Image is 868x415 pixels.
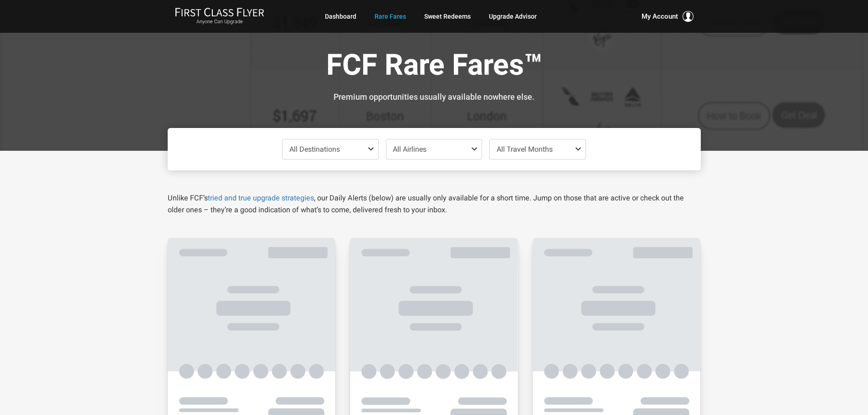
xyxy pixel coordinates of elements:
[175,7,264,26] a: First Class FlyerAnyone Can Upgrade
[375,8,406,25] a: Rare Fares
[289,145,340,154] span: All Destinations
[175,92,694,102] h3: Premium opportunities usually available nowhere else.
[175,19,264,25] small: Anyone Can Upgrade
[168,192,701,216] p: Unlike FCF’s , our Daily Alerts (below) are usually only available for a short time. Jump on thos...
[175,7,264,17] img: First Class Flyer
[424,8,471,25] a: Sweet Redeems
[175,49,694,84] h1: FCF Rare Fares™
[489,8,537,25] a: Upgrade Advisor
[208,194,314,202] a: tried and true upgrade strategies
[642,11,678,22] span: My Account
[642,11,693,22] button: My Account
[393,145,426,154] span: All Airlines
[497,145,553,154] span: All Travel Months
[325,8,356,25] a: Dashboard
